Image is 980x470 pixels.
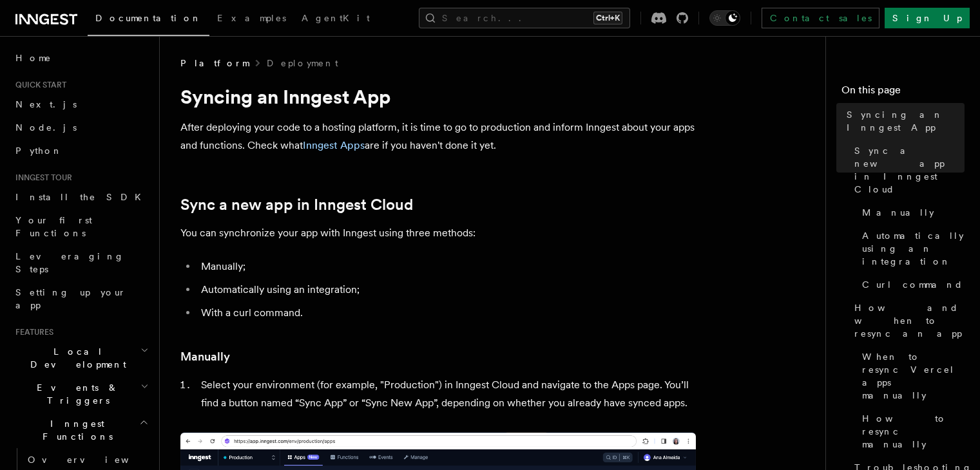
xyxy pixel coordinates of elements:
span: How to resync manually [862,412,965,451]
a: How to resync manually [857,407,965,456]
a: Your first Functions [10,209,151,245]
span: Your first Functions [15,215,92,238]
p: After deploying your code to a hosting platform, it is time to go to production and inform Innges... [180,118,696,155]
a: Automatically using an integration [857,224,965,273]
span: Events & Triggers [10,381,140,407]
a: Install the SDK [10,185,151,209]
a: Setting up your app [10,281,151,317]
a: Curl command [857,273,965,296]
li: With a curl command. [197,304,696,322]
span: Examples [217,13,286,23]
a: Sync a new app in Inngest Cloud [180,196,413,214]
span: Overview [28,455,160,465]
li: Manually; [197,258,696,276]
a: Next.js [10,93,151,116]
a: Examples [209,4,294,35]
span: Python [15,146,62,156]
span: Local Development [10,345,140,371]
a: Leveraging Steps [10,245,151,281]
a: Manually [857,201,965,224]
a: Node.js [10,116,151,139]
button: Toggle dark mode [709,10,740,26]
span: Inngest tour [10,173,72,183]
span: Documentation [95,13,202,23]
a: When to resync Vercel apps manually [857,345,965,407]
a: Sync a new app in Inngest Cloud [849,139,965,201]
span: Syncing an Inngest App [847,108,965,134]
span: Automatically using an integration [862,229,965,268]
h1: Syncing an Inngest App [180,85,696,108]
a: Documentation [88,4,209,36]
a: Deployment [267,57,338,70]
span: Home [15,52,52,64]
a: AgentKit [294,4,378,35]
a: Sign Up [885,8,970,28]
li: Select your environment (for example, "Production") in Inngest Cloud and navigate to the Apps pag... [197,376,696,412]
span: Manually [862,206,934,219]
span: Inngest Functions [10,417,139,443]
span: When to resync Vercel apps manually [862,350,965,402]
li: Automatically using an integration; [197,281,696,299]
span: Leveraging Steps [15,251,124,274]
span: Node.js [15,122,77,133]
kbd: Ctrl+K [593,12,622,24]
span: Quick start [10,80,66,90]
a: How and when to resync an app [849,296,965,345]
a: Home [10,46,151,70]
a: Contact sales [762,8,879,28]
span: Platform [180,57,249,70]
span: AgentKit [302,13,370,23]
a: Python [10,139,151,162]
span: Next.js [15,99,77,109]
button: Events & Triggers [10,376,151,412]
h4: On this page [841,82,965,103]
span: Curl command [862,278,963,291]
p: You can synchronize your app with Inngest using three methods: [180,224,696,242]
a: Syncing an Inngest App [841,103,965,139]
span: How and when to resync an app [854,301,965,340]
button: Search...Ctrl+K [419,8,630,28]
button: Inngest Functions [10,412,151,448]
span: Sync a new app in Inngest Cloud [854,144,965,196]
span: Features [10,327,53,337]
span: Setting up your app [15,287,126,310]
button: Local Development [10,340,151,376]
span: Install the SDK [15,192,149,202]
a: Inngest Apps [303,139,365,151]
a: Manually [180,348,230,366]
